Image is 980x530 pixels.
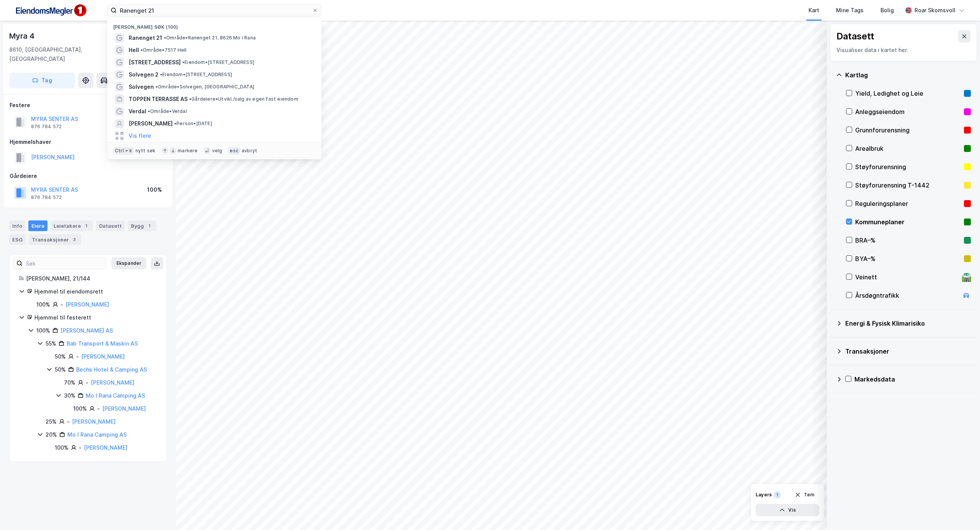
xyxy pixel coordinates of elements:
[140,47,143,53] span: •
[836,6,864,15] div: Mine Tags
[67,431,127,438] a: Mo I Rana Camping AS
[9,234,26,245] div: ESG
[174,121,176,126] span: •
[148,108,187,114] span: Område • Verdal
[915,6,955,15] div: Roar Skomsvoll
[97,404,100,413] div: -
[86,392,145,399] a: Mo I Rana Camping AS
[129,131,151,140] button: Vis flere
[60,300,63,309] div: -
[10,101,167,110] div: Festere
[961,272,972,282] div: 🛣️
[117,5,312,16] input: Søk på adresse, matrikkel, gårdeiere, leietakere eller personer
[228,147,240,155] div: esc
[65,301,109,308] a: [PERSON_NAME]
[140,47,186,53] span: Område • 7517 Hell
[148,108,150,114] span: •
[855,144,961,153] div: Arealbruk
[76,366,147,373] a: Bechs Hotel & Camping AS
[96,220,125,231] div: Datasett
[107,18,322,32] div: [PERSON_NAME] søk (100)
[129,58,181,67] span: [STREET_ADDRESS]
[129,95,188,104] span: TOPPEN TERRASSE AS
[164,35,166,41] span: •
[9,30,36,42] div: Myra 4
[81,353,125,360] a: [PERSON_NAME]
[10,137,167,147] div: Hjemmelshaver
[773,491,781,499] div: 1
[182,59,185,65] span: •
[182,59,254,65] span: Eiendom • [STREET_ADDRESS]
[46,339,56,348] div: 55%
[155,84,158,90] span: •
[46,430,57,439] div: 20%
[855,199,961,208] div: Reguleringsplaner
[189,96,298,102] span: Gårdeiere • Utvikl./salg av egen fast eiendom
[128,220,156,231] div: Bygg
[836,30,874,42] div: Datasett
[60,327,113,334] a: [PERSON_NAME] AS
[155,84,254,90] span: Område • Solvegen, [GEOGRAPHIC_DATA]
[10,171,167,181] div: Gårdeiere
[836,46,970,55] div: Visualiser data i kartet her.
[70,236,78,243] div: 3
[845,319,971,328] div: Energi & Fysisk Klimarisiko
[51,220,93,231] div: Leietakere
[73,404,87,413] div: 100%
[82,222,90,230] div: 1
[880,6,894,15] div: Bolig
[855,272,959,282] div: Veinett
[91,379,134,386] a: [PERSON_NAME]
[808,6,819,15] div: Kart
[26,274,157,283] div: [PERSON_NAME], 21/144
[9,220,25,231] div: Info
[845,70,971,80] div: Kartlag
[855,181,961,190] div: Støyforurensning T-1442
[76,352,79,361] div: -
[9,45,114,64] div: 8610, [GEOGRAPHIC_DATA], [GEOGRAPHIC_DATA]
[855,89,961,98] div: Yield, Ledighet og Leie
[212,148,222,154] div: velg
[129,70,158,79] span: Solvegen 2
[55,365,66,374] div: 50%
[64,391,75,400] div: 30%
[129,107,146,116] span: Verdal
[84,444,127,451] a: [PERSON_NAME]
[64,378,75,387] div: 70%
[31,124,62,130] div: 876 784 572
[113,147,134,155] div: Ctrl + k
[55,352,66,361] div: 50%
[855,291,959,300] div: Årsdøgntrafikk
[855,236,961,245] div: BRA–%
[28,220,47,231] div: Eiere
[145,222,153,230] div: 1
[855,162,961,171] div: Støyforurensning
[23,258,106,269] input: Søk
[855,254,961,263] div: BYA–%
[72,418,116,425] a: [PERSON_NAME]
[12,2,89,19] img: F4PB6Px+NJ5v8B7XTbfpPpyloAAAAASUVORK5CYII=
[160,72,162,77] span: •
[29,234,81,245] div: Transaksjoner
[160,72,232,78] span: Eiendom • [STREET_ADDRESS]
[34,313,157,322] div: Hjemmel til festerett
[36,300,50,309] div: 100%
[178,148,198,154] div: markere
[854,375,971,384] div: Markedsdata
[855,107,961,116] div: Anleggseiendom
[67,340,138,347] a: Bab Transport & Maskin AS
[790,489,819,501] button: Tøm
[129,119,173,128] span: [PERSON_NAME]
[55,443,69,452] div: 100%
[756,492,772,498] div: Layers
[942,493,980,530] iframe: Chat Widget
[136,148,156,154] div: nytt søk
[46,417,57,426] div: 25%
[855,217,961,227] div: Kommuneplaner
[129,33,162,42] span: Ranenget 21
[242,148,257,154] div: avbryt
[164,35,256,41] span: Område • Ranenget 21, 8626 Mo i Rana
[942,493,980,530] div: Kontrollprogram for chat
[129,82,154,91] span: Solvegen
[9,73,75,88] button: Tag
